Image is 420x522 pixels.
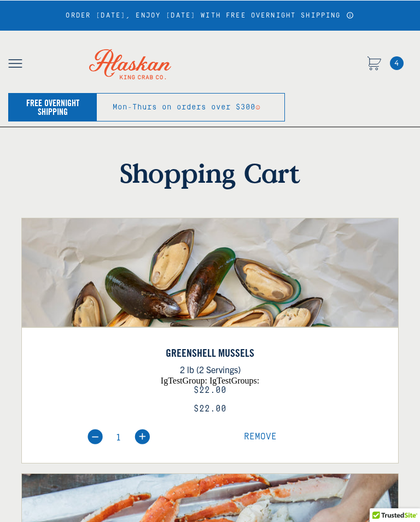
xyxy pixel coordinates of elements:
[194,404,226,414] span: $22.00
[367,56,381,72] a: Cart
[66,11,354,20] div: ORDER [DATE], ENJOY [DATE] WITH FREE OVERNIGHT SHIPPING
[8,59,22,68] img: open mobile menu
[135,429,150,444] img: plus
[244,433,277,442] a: Remove
[22,385,398,396] div: $22.00
[21,157,399,189] h1: Shopping Cart
[390,56,404,70] a: Cart
[390,56,404,70] span: 4
[15,98,91,116] div: Free Overnight Shipping
[209,376,259,385] span: igTestGroups:
[346,12,354,19] a: Announcement Bar Modal
[22,346,398,359] a: Greenshell Mussels
[75,36,185,93] img: Alaskan King Crab Co. logo
[87,429,103,444] img: minus
[161,376,207,385] span: igTestGroup:
[113,103,255,112] div: Mon-Thurs on orders over $300
[22,362,398,376] p: 2 lb (2 Servings)
[244,432,277,442] span: Remove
